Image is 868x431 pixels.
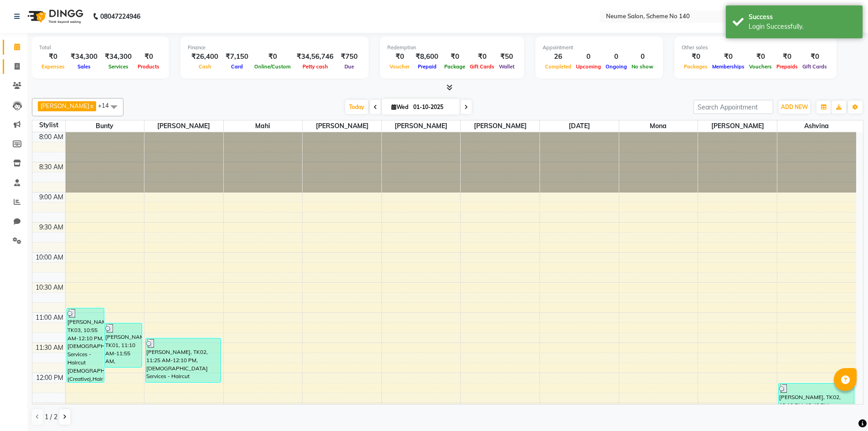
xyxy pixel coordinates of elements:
[135,63,162,70] span: Products
[293,52,337,62] div: ₹34,56,746
[411,100,456,114] input: 2025-10-01
[34,403,65,413] div: 12:30 PM
[416,63,439,70] span: Prepaid
[603,52,629,62] div: 0
[749,12,856,22] div: Success
[39,52,67,62] div: ₹0
[387,44,517,52] div: Redemption
[540,120,619,132] span: [DATE]
[442,52,467,62] div: ₹0
[188,52,222,62] div: ₹26,400
[412,52,442,62] div: ₹8,600
[342,63,356,70] span: Due
[619,120,698,132] span: Mona
[781,104,808,110] span: ADD NEW
[188,44,361,52] div: Finance
[749,22,856,31] div: Login Successfully.
[300,63,330,70] span: Petty cash
[387,63,412,70] span: Voucher
[682,44,829,52] div: Other sales
[37,192,65,202] div: 9:00 AM
[698,120,777,132] span: [PERSON_NAME]
[497,52,517,62] div: ₹50
[629,52,656,62] div: 0
[75,63,93,70] span: Sales
[497,63,517,70] span: Wallet
[98,102,116,109] span: +14
[37,162,65,172] div: 8:30 AM
[710,52,747,62] div: ₹0
[101,52,135,62] div: ₹34,300
[303,120,381,132] span: [PERSON_NAME]
[800,52,829,62] div: ₹0
[442,63,467,70] span: Package
[777,120,856,132] span: Ashvina
[39,63,67,70] span: Expenses
[774,52,800,62] div: ₹0
[32,120,65,130] div: Stylist
[774,63,800,70] span: Prepaids
[222,52,252,62] div: ₹7,150
[34,253,65,262] div: 10:00 AM
[543,44,656,52] div: Appointment
[543,52,574,62] div: 26
[196,63,214,70] span: Cash
[382,120,461,132] span: [PERSON_NAME]
[779,101,810,114] button: ADD NEW
[89,102,93,109] a: x
[135,52,162,62] div: ₹0
[34,343,65,353] div: 11:30 AM
[229,63,245,70] span: Card
[23,4,86,29] img: logo
[387,52,412,62] div: ₹0
[574,52,603,62] div: 0
[37,132,65,142] div: 8:00 AM
[467,63,497,70] span: Gift Cards
[747,63,774,70] span: Vouchers
[39,44,162,52] div: Total
[710,63,747,70] span: Memberships
[779,384,854,412] div: [PERSON_NAME], TK02, 12:10 PM-12:40 PM, [DEMOGRAPHIC_DATA] Services - Haircut [DEMOGRAPHIC_DATA] ...
[146,338,221,382] div: [PERSON_NAME], TK02, 11:25 AM-12:10 PM, [DEMOGRAPHIC_DATA] Services - Haircut [DEMOGRAPHIC_DATA] ...
[67,308,104,382] div: [PERSON_NAME], TK03, 10:55 AM-12:10 PM, [DEMOGRAPHIC_DATA] Services - Haircut [DEMOGRAPHIC_DATA] ...
[106,63,131,70] span: Services
[682,52,710,62] div: ₹0
[345,100,368,114] span: Today
[224,120,303,132] span: Mahi
[34,283,65,292] div: 10:30 AM
[67,52,101,62] div: ₹34,300
[543,63,574,70] span: Completed
[467,52,497,62] div: ₹0
[693,100,773,114] input: Search Appointment
[747,52,774,62] div: ₹0
[100,4,140,29] b: 08047224946
[45,412,57,422] span: 1 / 2
[252,63,293,70] span: Online/Custom
[66,120,144,132] span: Bunty
[252,52,293,62] div: ₹0
[389,104,411,110] span: Wed
[629,63,656,70] span: No show
[461,120,539,132] span: [PERSON_NAME]
[34,313,65,322] div: 11:00 AM
[34,373,65,383] div: 12:00 PM
[105,323,142,367] div: [PERSON_NAME], TK01, 11:10 AM-11:55 AM, [DEMOGRAPHIC_DATA] Services - Haircut [DEMOGRAPHIC_DATA] ...
[800,63,829,70] span: Gift Cards
[37,223,65,232] div: 9:30 AM
[574,63,603,70] span: Upcoming
[682,63,710,70] span: Packages
[337,52,361,62] div: ₹750
[41,102,89,109] span: [PERSON_NAME]
[603,63,629,70] span: Ongoing
[144,120,223,132] span: [PERSON_NAME]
